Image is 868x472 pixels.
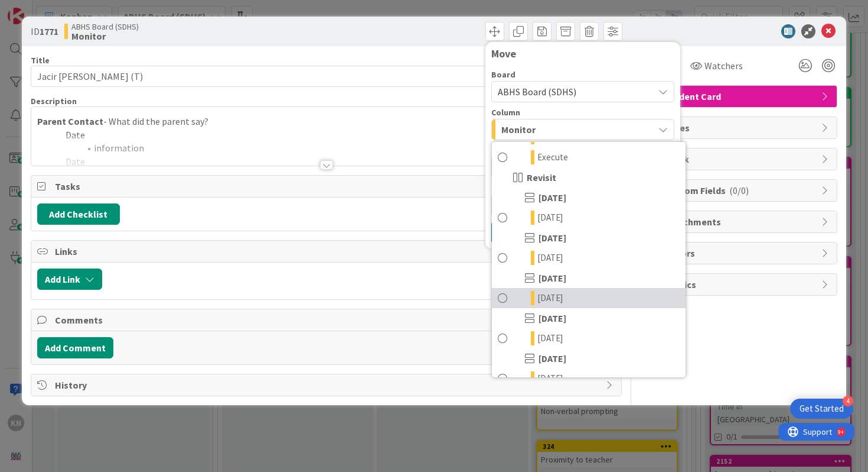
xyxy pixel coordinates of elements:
a: [DATE] [492,208,686,228]
span: Metrics [664,277,815,292]
span: History [55,378,601,392]
span: ID [31,24,58,38]
b: Monitor [71,31,139,41]
span: Attachments [664,215,815,229]
span: [DATE] [537,331,563,345]
span: [DATE] [537,291,563,305]
div: 4 [843,396,853,406]
span: [DATE] [537,211,563,225]
a: [DATE] [492,328,686,348]
span: ABHS Board (SDHS) [498,86,576,98]
span: Tasks [55,179,601,193]
a: [DATE] [492,288,686,308]
span: Column [491,108,520,117]
label: Title [31,55,50,66]
span: Description [31,96,77,106]
div: Open Get Started checklist, remaining modules: 4 [790,399,853,419]
span: [DATE] [539,311,566,325]
b: 1771 [40,25,58,37]
span: [DATE] [537,371,563,386]
span: Links [55,244,601,258]
span: Dates [664,121,815,135]
input: type card name here... [31,66,622,87]
a: [DATE] [492,368,686,389]
span: Watchers [704,59,743,73]
span: Monitor [501,122,536,137]
strong: Parent Contact [37,115,103,127]
p: Date [37,128,616,142]
span: Custom Fields [664,183,815,198]
span: Mirrors [664,246,815,260]
button: Monitor [491,119,674,140]
button: Add Link [37,269,102,290]
span: [DATE] [539,351,566,366]
button: Add Comment [37,337,113,358]
button: Add Checklist [37,203,120,225]
span: Block [664,152,815,166]
span: [DATE] [537,251,563,265]
span: Revisit [527,170,556,185]
div: 9+ [60,5,66,14]
span: ABHS Board (SDHS) [71,22,139,31]
div: Monitor [491,141,686,378]
p: - What did the parent say? [37,115,616,128]
span: [DATE] [539,190,566,205]
span: [DATE] [539,231,566,245]
span: Execute [537,150,568,164]
span: Board [491,70,515,79]
span: Comments [55,313,601,327]
span: ( 0/0 ) [729,185,749,196]
a: [DATE] [492,248,686,268]
div: Move [491,48,674,60]
span: [DATE] [539,271,566,285]
span: Support [25,2,54,16]
div: Get Started [800,403,844,415]
span: Student Card [664,89,815,104]
a: Execute [492,147,686,167]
